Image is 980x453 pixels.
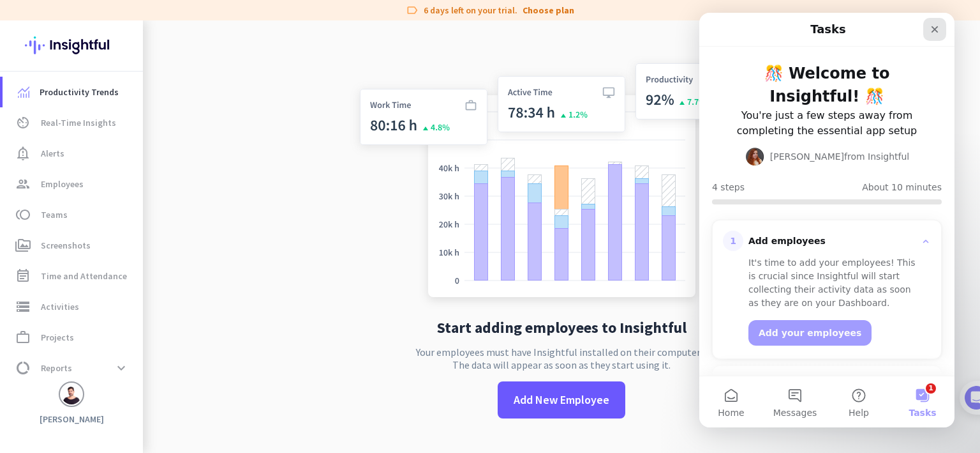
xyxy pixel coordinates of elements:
span: Projects [41,330,74,345]
span: Real-Time Insights [41,115,116,130]
span: Time and Attendance [41,268,127,284]
i: group [15,176,31,192]
span: Screenshots [41,238,91,253]
a: av_timerReal-Time Insights [3,107,143,138]
span: Teams [41,207,68,222]
a: menu-itemProductivity Trends [3,77,143,107]
i: data_usage [15,360,31,376]
span: Activities [41,299,79,314]
i: toll [15,207,31,222]
a: tollTeams [3,199,143,230]
a: perm_mediaScreenshots [3,230,143,261]
span: Productivity Trends [40,84,119,100]
a: data_usageReportsexpand_more [3,353,143,383]
img: no-search-results [350,56,773,310]
i: storage [15,299,31,314]
span: Reports [41,360,72,376]
a: groupEmployees [3,169,143,199]
img: Insightful logo [25,20,118,70]
i: notification_important [15,146,31,161]
h2: Start adding employees to Insightful [437,320,687,335]
a: notification_importantAlerts [3,138,143,169]
img: avatar [61,384,82,404]
img: menu-item [18,86,29,98]
p: Your employees must have Insightful installed on their computers. The data will appear as soon as... [416,346,707,371]
span: Employees [41,176,84,192]
button: Add New Employee [498,381,625,418]
span: Alerts [41,146,64,161]
i: av_timer [15,115,31,130]
iframe: Intercom live chat [699,13,954,427]
button: expand_more [110,357,133,380]
i: label [406,4,419,17]
a: Choose plan [523,4,574,17]
i: perm_media [15,238,31,253]
i: work_outline [15,330,31,345]
span: Add New Employee [514,392,609,408]
a: event_noteTime and Attendance [3,261,143,291]
a: work_outlineProjects [3,322,143,353]
i: event_note [15,268,31,284]
a: storageActivities [3,291,143,322]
